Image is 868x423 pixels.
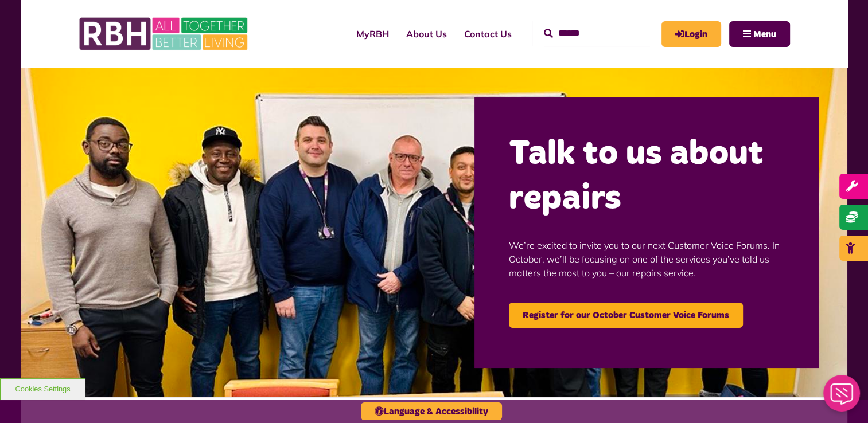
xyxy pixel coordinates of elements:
[21,68,847,397] img: Group photo of customers and colleagues at the Lighthouse Project
[509,132,784,221] h2: Talk to us about repairs
[398,18,456,49] a: About Us
[348,18,398,49] a: MyRBH
[729,21,790,47] button: Navigation
[361,402,502,420] button: Language & Accessibility
[509,221,784,297] p: We’re excited to invite you to our next Customer Voice Forums. In October, we’ll be focusing on o...
[753,30,776,39] span: Menu
[456,18,520,49] a: Contact Us
[509,303,743,328] a: Register for our October Customer Voice Forums - open in a new tab
[544,21,650,46] input: Search
[661,21,721,47] a: MyRBH
[816,371,868,423] iframe: Netcall Web Assistant for live chat
[79,11,251,56] img: RBH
